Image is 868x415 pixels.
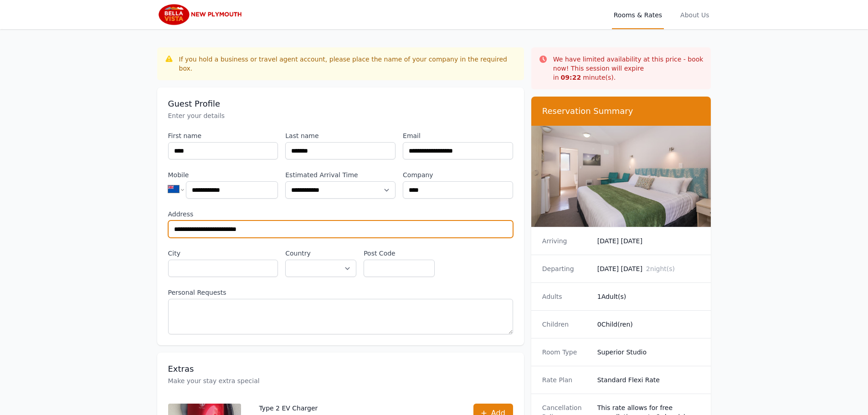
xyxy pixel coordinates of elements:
[597,320,700,329] dd: 0 Child(ren)
[168,364,513,374] h3: Extras
[168,170,278,179] label: Mobile
[542,320,590,329] dt: Children
[542,292,590,301] dt: Adults
[168,131,278,140] label: First name
[168,376,513,385] p: Make your stay extra special
[542,264,590,273] dt: Departing
[597,236,700,246] dd: [DATE] [DATE]
[542,375,590,384] dt: Rate Plan
[285,131,395,140] label: Last name
[553,55,704,82] p: We have limited availability at this price - book now! This session will expire in minute(s).
[403,170,513,179] label: Company
[542,106,700,117] h3: Reservation Summary
[168,210,513,219] label: Address
[157,4,245,26] img: Bella Vista New Plymouth
[168,288,513,297] label: Personal Requests
[179,55,517,73] div: If you hold a business or travel agent account, please place the name of your company in the requ...
[531,126,711,227] img: Superior Studio
[561,74,581,81] strong: 09 : 22
[285,249,356,258] label: Country
[285,170,395,179] label: Estimated Arrival Time
[168,98,513,109] h3: Guest Profile
[597,264,700,273] dd: [DATE] [DATE]
[597,348,700,357] dd: Superior Studio
[364,249,435,258] label: Post Code
[168,111,513,120] p: Enter your details
[168,249,278,258] label: City
[646,265,675,272] span: 2 night(s)
[542,348,590,357] dt: Room Type
[259,404,455,413] p: Type 2 EV Charger
[542,236,590,246] dt: Arriving
[597,375,700,384] dd: Standard Flexi Rate
[403,131,513,140] label: Email
[597,292,700,301] dd: 1 Adult(s)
